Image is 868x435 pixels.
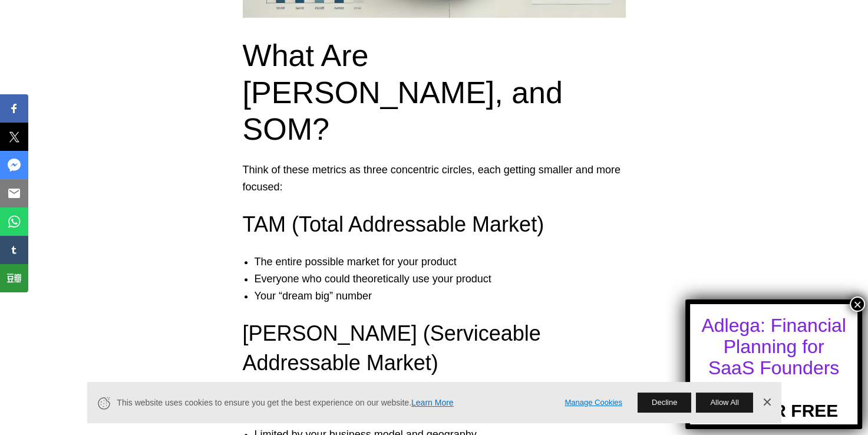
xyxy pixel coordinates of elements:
[255,271,638,288] li: Everyone who could theoretically use your product
[411,398,454,407] a: Learn More
[638,393,691,413] button: Decline
[850,296,865,312] button: Close
[255,253,638,271] li: The entire possible market for your product
[243,37,626,147] h2: What Are [PERSON_NAME], and SOM?
[758,394,775,411] a: Dismiss Banner
[255,288,638,305] li: Your “dream big” number
[701,315,847,378] div: Adlega: Financial Planning for SaaS Founders
[565,397,622,409] a: Manage Cookies
[709,381,838,421] a: TRY FOR FREE
[243,319,626,378] h3: [PERSON_NAME] (Serviceable Addressable Market)
[243,162,626,196] p: Think of these metrics as three concentric circles, each getting smaller and more focused:
[696,393,753,413] button: Allow All
[243,210,626,239] h3: TAM (Total Addressable Market)
[96,396,111,410] svg: Cookie Icon
[117,397,548,409] span: This website uses cookies to ensure you get the best experience on our website.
